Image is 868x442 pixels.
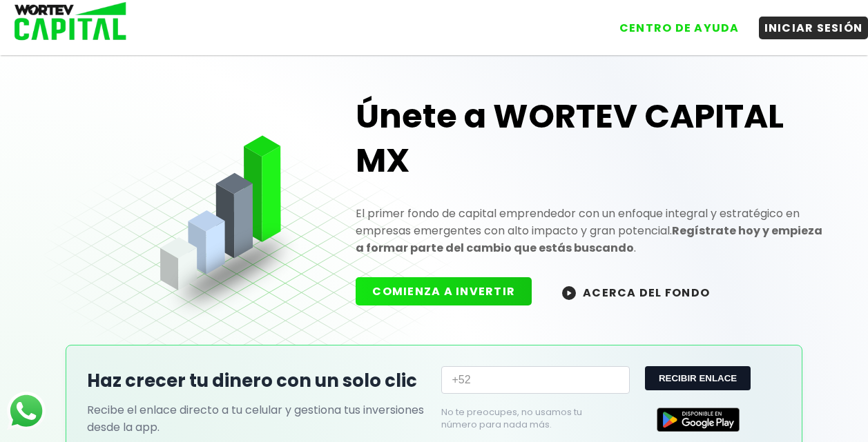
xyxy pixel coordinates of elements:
h2: Haz crecer tu dinero con un solo clic [87,368,427,394]
a: COMIENZA A INVERTIR [356,283,546,299]
button: ACERCA DEL FONDO [546,277,726,307]
img: logos_whatsapp-icon.242b2217.svg [7,392,46,430]
button: RECIBIR ENLACE [645,366,751,390]
h1: Únete a WORTEV CAPITAL MX [356,94,824,183]
button: COMIENZA A INVERTIR [356,277,532,305]
p: Recibe el enlace directo a tu celular y gestiona tus inversiones desde la app. [87,401,427,436]
button: CENTRO DE AYUDA [614,17,745,39]
img: Google Play [657,408,740,432]
p: No te preocupes, no usamos tu número para nada más. [441,406,608,431]
p: El primer fondo de capital emprendedor con un enfoque integral y estratégico en empresas emergent... [356,205,824,257]
a: CENTRO DE AYUDA [600,6,745,39]
img: wortev-capital-acerca-del-fondo [562,286,576,300]
strong: Regístrate hoy y empieza a formar parte del cambio que estás buscando [356,223,822,256]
